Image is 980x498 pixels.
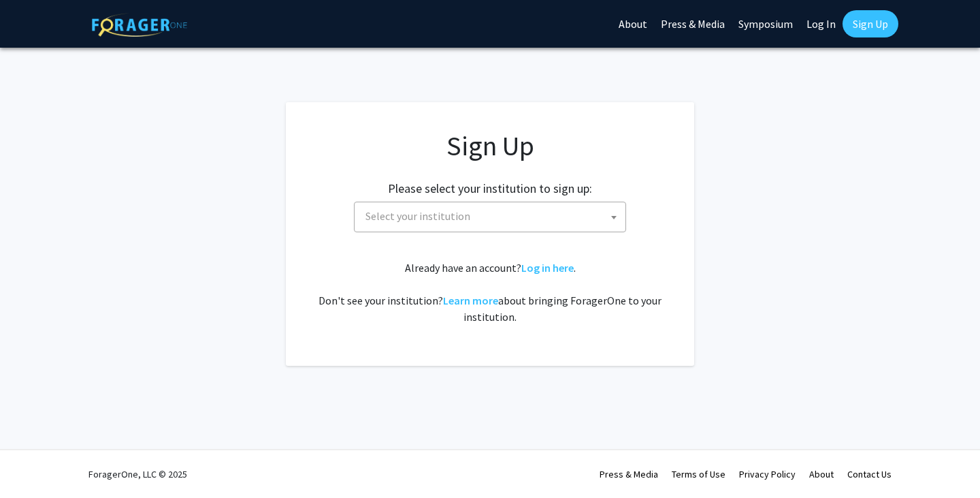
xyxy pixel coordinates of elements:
[365,209,470,223] span: Select your institution
[354,202,626,232] span: Select your institution
[88,450,187,498] div: ForagerOne, LLC © 2025
[843,10,898,37] a: Sign Up
[521,261,574,275] a: Log in here
[92,13,187,37] img: ForagerOne Logo
[313,129,667,162] h1: Sign Up
[809,468,834,480] a: About
[360,202,625,230] span: Select your institution
[672,468,725,480] a: Terms of Use
[443,294,498,307] a: Learn more about bringing ForagerOne to your institution
[739,468,796,480] a: Privacy Policy
[388,181,592,196] h2: Please select your institution to sign up:
[313,260,667,325] div: Already have an account? . Don't see your institution? about bringing ForagerOne to your institut...
[600,468,658,480] a: Press & Media
[847,468,892,480] a: Contact Us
